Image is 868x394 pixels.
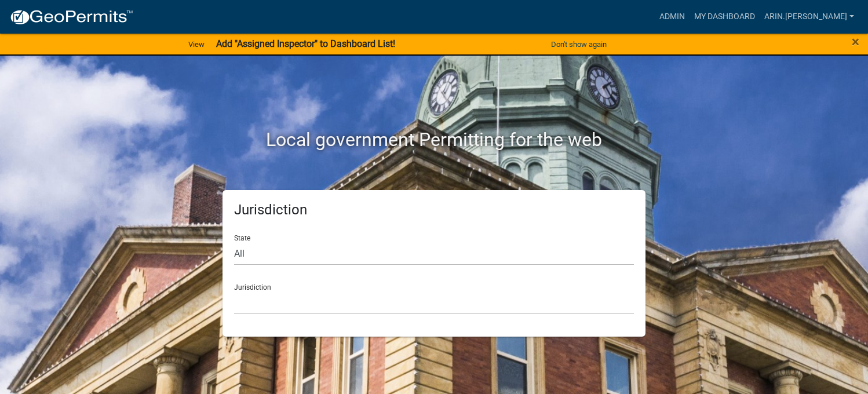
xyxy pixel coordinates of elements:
span: × [852,34,859,50]
a: My Dashboard [690,6,760,28]
button: Don't show again [546,35,611,54]
a: Admin [655,6,690,28]
a: arin.[PERSON_NAME] [760,6,859,28]
strong: Add "Assigned Inspector" to Dashboard List! [216,38,395,49]
h2: Local government Permitting for the web [112,129,756,151]
button: Close [852,35,859,49]
h5: Jurisdiction [234,202,634,218]
a: View [184,35,209,54]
